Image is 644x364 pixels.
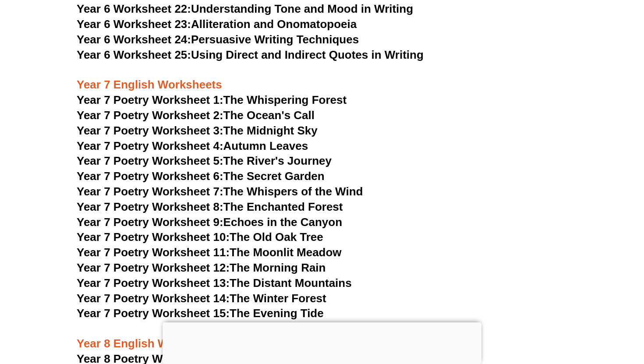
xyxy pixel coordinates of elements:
a: Year 7 Poetry Worksheet 3:The Midnight Sky [77,124,318,137]
a: Year 7 Poetry Worksheet 4:Autumn Leaves [77,139,308,152]
a: Year 6 Worksheet 25:Using Direct and Indirect Quotes in Writing [77,48,424,61]
a: Year 7 Poetry Worksheet 10:The Old Oak Tree [77,230,323,244]
span: Year 7 Poetry Worksheet 12: [77,261,230,274]
h3: Year 8 English Worksheets [77,322,567,351]
span: Year 7 Poetry Worksheet 3: [77,124,223,137]
span: Year 7 Poetry Worksheet 9: [77,216,223,229]
span: Year 7 Poetry Worksheet 8: [77,200,223,213]
a: Year 7 Poetry Worksheet 13:The Distant Mountains [77,276,352,290]
span: Year 7 Poetry Worksheet 2: [77,109,223,122]
iframe: Advertisement [163,322,481,362]
a: Year 7 Poetry Worksheet 11:The Moonlit Meadow [77,246,342,259]
span: Year 7 Poetry Worksheet 4: [77,139,223,152]
span: Year 7 Poetry Worksheet 11: [77,246,230,259]
span: Year 7 Poetry Worksheet 6: [77,170,223,183]
a: Year 6 Worksheet 22:Understanding Tone and Mood in Writing [77,2,413,15]
a: Year 7 Poetry Worksheet 12:The Morning Rain [77,261,326,274]
span: Year 7 Poetry Worksheet 13: [77,276,230,290]
a: Year 7 Poetry Worksheet 14:The Winter Forest [77,292,326,305]
span: Year 7 Poetry Worksheet 7: [77,185,223,198]
span: Year 7 Poetry Worksheet 15: [77,307,230,320]
a: Year 7 Poetry Worksheet 15:The Evening Tide [77,307,324,320]
a: Year 6 Worksheet 23:Alliteration and Onomatopoeia [77,18,357,31]
a: Year 7 Poetry Worksheet 6:The Secret Garden [77,170,325,183]
span: Year 7 Poetry Worksheet 5: [77,154,223,167]
span: Year 7 Poetry Worksheet 1: [77,93,223,106]
span: Year 6 Worksheet 24: [77,33,191,46]
span: Year 6 Worksheet 23: [77,18,191,31]
a: Year 7 Poetry Worksheet 9:Echoes in the Canyon [77,216,342,229]
a: Year 7 Poetry Worksheet 7:The Whispers of the Wind [77,185,363,198]
a: Year 7 Poetry Worksheet 8:The Enchanted Forest [77,200,343,213]
iframe: Chat Widget [494,265,644,364]
a: Year 7 Poetry Worksheet 5:The River's Journey [77,154,332,167]
span: Year 6 Worksheet 25: [77,48,191,61]
h3: Year 7 English Worksheets [77,63,567,93]
span: Year 7 Poetry Worksheet 10: [77,230,230,244]
span: Year 7 Poetry Worksheet 14: [77,292,230,305]
a: Year 7 Poetry Worksheet 1:The Whispering Forest [77,93,347,106]
span: Year 6 Worksheet 22: [77,2,191,15]
a: Year 7 Poetry Worksheet 2:The Ocean's Call [77,109,315,122]
a: Year 6 Worksheet 24:Persuasive Writing Techniques [77,33,359,46]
